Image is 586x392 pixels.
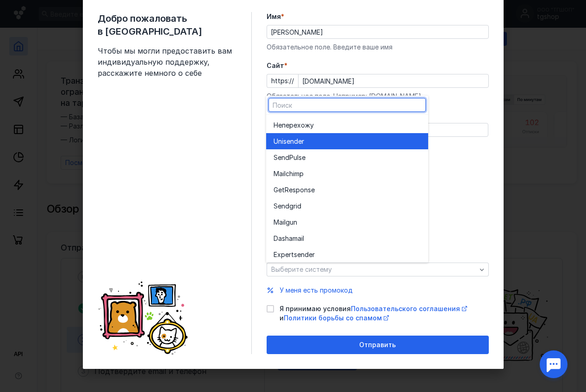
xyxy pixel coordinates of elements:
span: Не [274,121,282,130]
a: Политики борьбы со спамом [284,314,389,322]
button: Dashamail [266,230,428,246]
button: Отправить [267,336,489,354]
span: p [299,169,304,178]
button: Mailgun [266,214,428,230]
span: Имя [267,12,281,21]
span: etResponse [278,185,315,195]
span: Чтобы мы могли предоставить вам индивидуальную поддержку, расскажите немного о себе [98,45,237,79]
span: id [296,202,301,211]
span: У меня есть промокод [280,286,353,294]
span: r [302,137,304,146]
span: Добро пожаловать в [GEOGRAPHIC_DATA] [98,12,237,38]
div: Обязательное поле. Введите ваше имя [267,43,489,52]
span: Cайт [267,61,284,70]
button: Mailchimp [266,165,428,182]
span: e [302,153,305,162]
span: l [303,234,304,243]
button: Sendgrid [266,198,428,214]
input: Поиск [269,98,425,111]
a: Пользовательского соглашения [351,305,467,312]
span: Ex [274,250,281,259]
span: Я принимаю условия и [280,304,489,323]
span: Политики борьбы со спамом [284,314,382,322]
span: Пользовательского соглашения [351,305,460,312]
span: Dashamai [274,234,303,243]
span: gun [286,218,297,227]
span: pertsender [281,250,315,259]
button: Выберите систему [267,263,489,276]
span: Sendgr [274,202,296,211]
button: Неперехожу [266,117,428,133]
span: Выберите систему [271,265,332,273]
div: grid [266,115,428,263]
span: перехожу [282,121,314,130]
span: Mail [274,218,286,227]
button: У меня есть промокод [280,286,353,295]
span: Mailchim [274,169,299,178]
button: Expertsender [266,246,428,263]
span: SendPuls [274,153,302,162]
div: Обязательное поле. Например: [DOMAIN_NAME] [267,92,489,101]
span: G [274,185,278,195]
button: GetResponse [266,182,428,198]
button: SendPulse [266,149,428,165]
span: Отправить [359,341,396,349]
button: Unisender [266,133,428,149]
span: Unisende [274,137,302,146]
